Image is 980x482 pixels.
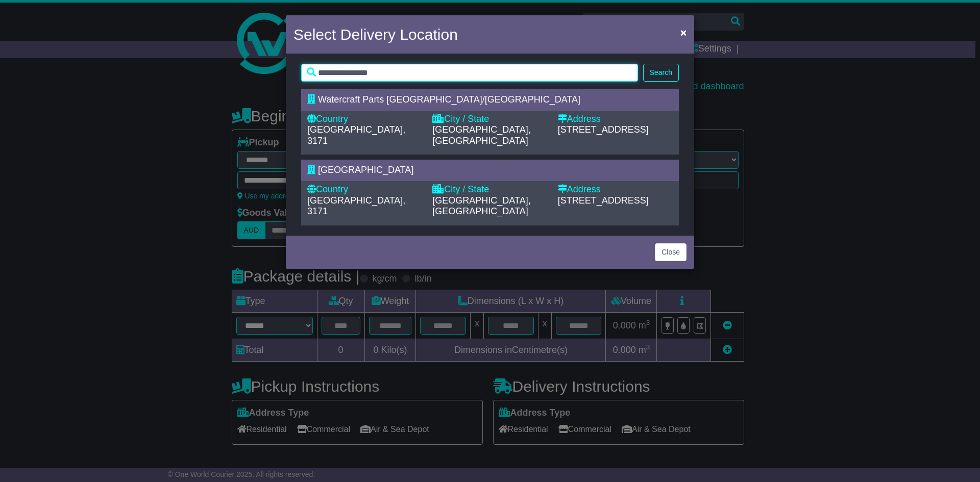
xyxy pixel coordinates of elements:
[307,195,405,217] span: [GEOGRAPHIC_DATA], 3171
[558,184,673,195] div: Address
[558,124,649,135] span: [STREET_ADDRESS]
[655,243,687,261] button: Close
[643,64,679,82] button: Search
[318,94,580,105] span: Watercraft Parts [GEOGRAPHIC_DATA]/[GEOGRAPHIC_DATA]
[307,114,422,125] div: Country
[680,27,687,38] span: ×
[307,124,405,146] span: [GEOGRAPHIC_DATA], 3171
[318,165,413,175] span: [GEOGRAPHIC_DATA]
[558,114,673,125] div: Address
[432,184,547,195] div: City / State
[293,23,458,46] h4: Select Delivery Location
[432,114,547,125] div: City / State
[675,22,692,43] button: Close
[558,195,649,206] span: [STREET_ADDRESS]
[432,195,530,217] span: [GEOGRAPHIC_DATA], [GEOGRAPHIC_DATA]
[432,124,530,146] span: [GEOGRAPHIC_DATA], [GEOGRAPHIC_DATA]
[307,184,422,195] div: Country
